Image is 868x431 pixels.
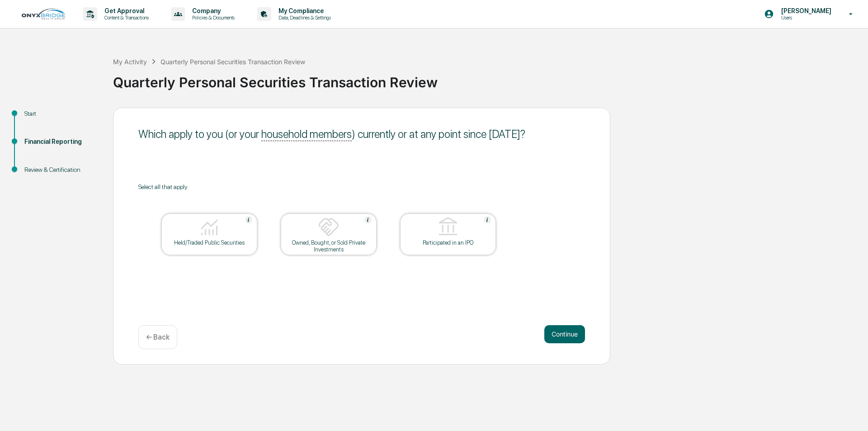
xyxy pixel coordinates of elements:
u: household members [261,128,352,141]
button: Continue [544,325,585,343]
img: Help [484,216,491,223]
img: Participated in an IPO [437,216,459,238]
div: Quarterly Personal Securities Transaction Review [113,67,863,90]
div: Start [24,109,99,118]
div: Quarterly Personal Securities Transaction Review [160,58,305,66]
p: [PERSON_NAME] [774,7,836,14]
img: Help [245,216,252,223]
p: Policies & Documents [185,14,239,21]
p: Data, Deadlines & Settings [271,14,335,21]
div: Held/Traded Public Securities [169,239,250,246]
img: Owned, Bought, or Sold Private Investments [318,216,340,238]
p: Get Approval [97,7,153,14]
div: Review & Certification [24,165,99,175]
p: My Compliance [271,7,335,14]
p: Users [774,14,836,21]
div: Select all that apply. [138,183,585,190]
div: Financial Reporting [24,137,99,147]
p: Content & Transactions [97,14,153,21]
img: logo [22,9,65,19]
p: ← Back [146,333,170,341]
div: Participated in an IPO [407,239,489,246]
div: My Activity [113,58,147,66]
img: Held/Traded Public Securities [198,216,220,238]
p: Company [185,7,239,14]
img: Help [364,216,372,223]
div: Which apply to you (or your ) currently or at any point since [DATE] ? [138,128,585,141]
div: Owned, Bought, or Sold Private Investments [288,239,369,253]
